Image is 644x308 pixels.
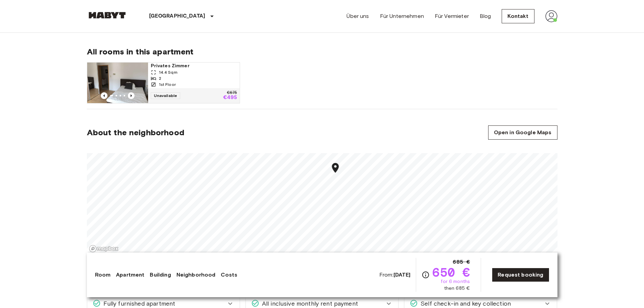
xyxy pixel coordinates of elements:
a: Request booking [492,268,549,282]
p: €495 [223,95,237,100]
span: 650 € [432,266,470,278]
a: Über uns [347,12,369,20]
img: avatar [545,10,557,22]
button: Previous image [101,92,108,99]
a: Marketing picture of unit DE-04-031-001-02HFPrevious imagePrevious imagePrivates Zimmer14.4 Sqm21... [87,62,240,103]
a: Für Vermieter [435,12,469,20]
span: 685 € [453,258,470,266]
span: 2 [159,75,161,81]
b: [DATE] [393,271,411,278]
a: Neighborhood [176,271,216,279]
span: 1st Floor [159,81,176,88]
span: Fully furnished apartment [101,299,175,308]
img: Habyt [87,12,127,19]
a: Building [150,271,171,279]
button: Previous image [128,92,135,99]
a: Open in Google Maps [488,125,557,140]
p: €675 [227,91,237,95]
span: Self check-in and key collection [418,299,511,308]
img: Marketing picture of unit DE-04-031-001-02HF [87,63,148,103]
canvas: Map [87,153,557,255]
p: [GEOGRAPHIC_DATA] [149,12,206,20]
a: Blog [480,12,491,20]
div: Map marker [329,162,341,176]
a: Mapbox logo [89,245,119,253]
a: Kontakt [502,9,534,23]
span: All inclusive monthly rent payment [259,299,358,308]
a: Apartment [116,271,144,279]
span: About the neighborhood [87,127,184,138]
svg: Check cost overview for full price breakdown. Please note that discounts apply to new joiners onl... [422,271,430,279]
span: 14.4 Sqm [159,69,177,75]
a: Room [95,271,111,279]
span: Privates Zimmer [151,63,237,69]
a: Für Unternehmen [380,12,424,20]
a: Costs [221,271,237,279]
span: Unavailable [151,92,181,99]
span: for 6 months [441,278,470,285]
span: From: [379,271,411,279]
span: then 685 € [444,285,470,292]
span: All rooms in this apartment [87,47,557,57]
